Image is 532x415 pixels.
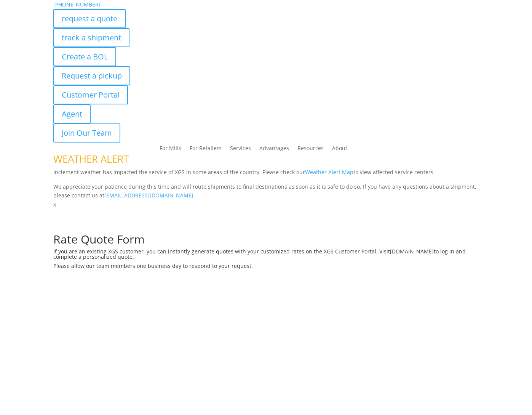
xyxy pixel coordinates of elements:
[53,85,128,104] a: Customer Portal
[104,192,193,199] a: [EMAIL_ADDRESS][DOMAIN_NAME]
[305,168,353,176] a: Weather Alert Map
[53,182,479,200] p: We appreciate your patience during this time and will route shipments to final destinations as so...
[297,146,324,154] a: Resources
[53,152,129,166] span: WEATHER ALERT
[53,1,101,8] a: [PHONE_NUMBER]
[259,146,289,154] a: Advantages
[160,146,181,154] a: For Mills
[332,146,347,154] a: About
[53,66,130,85] a: Request a pickup
[230,146,251,154] a: Services
[53,168,479,182] p: Inclement weather has impacted the service of XGS in some areas of the country. Please check our ...
[53,263,479,272] h6: Please allow our team members one business day to respond to your request.
[53,200,479,209] p: x
[53,28,129,47] a: track a shipment
[53,209,479,224] h1: Request a Quote
[53,9,126,28] a: request a quote
[53,47,116,66] a: Create a BOL
[190,146,222,154] a: For Retailers
[53,224,479,234] p: Complete the form below for a customized quote based on your shipping needs.
[53,104,91,123] a: Agent
[53,123,120,143] a: Join Our Team
[53,248,466,260] span: to log in and complete a personalized quote.
[390,248,434,255] a: [DOMAIN_NAME]
[53,248,390,255] span: If you are an existing XGS customer, you can instantly generate quotes with your customized rates...
[53,234,479,249] h1: Rate Quote Form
